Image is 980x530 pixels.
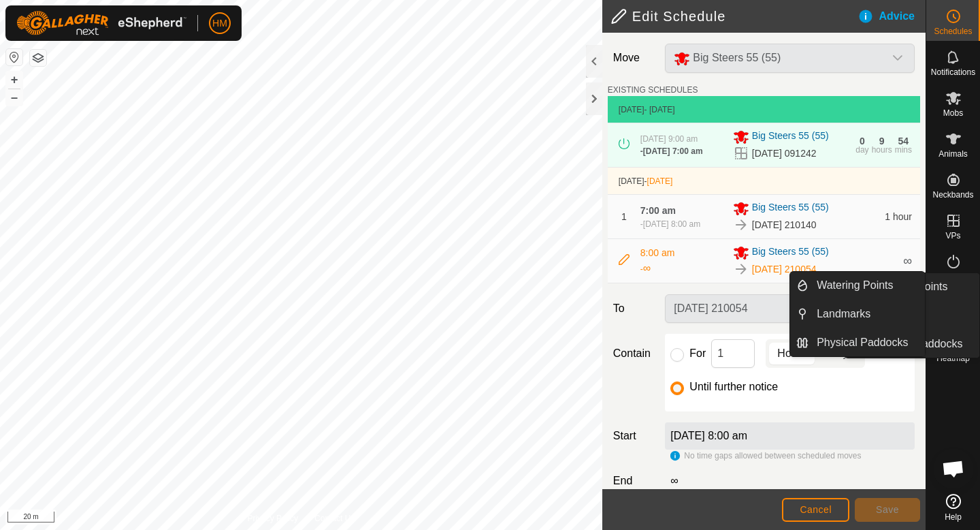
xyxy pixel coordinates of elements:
[644,105,675,114] span: - [DATE]
[640,134,698,144] span: [DATE] 9:00 am
[640,260,651,277] div: -
[640,218,700,230] div: -
[640,247,675,258] span: 8:00 am
[903,254,912,268] span: ∞
[643,146,703,156] span: [DATE] 7:00 am
[872,146,892,154] div: hours
[640,205,676,216] span: 7:00 am
[931,68,975,76] span: Notifications
[670,430,747,441] label: [DATE] 8:00 am
[934,27,972,35] span: Schedules
[621,211,627,222] span: 1
[817,306,870,322] span: Landmarks
[808,300,925,328] a: Landmarks
[855,146,868,154] div: day
[898,136,909,146] div: 54
[247,512,298,525] a: Privacy Policy
[610,8,857,25] h2: Edit Schedule
[689,348,706,359] label: For
[752,129,829,145] span: Big Steers 55 (55)
[608,294,660,323] label: To
[855,498,920,522] button: Save
[608,473,660,489] label: End
[932,191,973,199] span: Neckbands
[684,451,861,461] span: No time gaps allowed between scheduled moves
[619,176,644,186] span: [DATE]
[752,218,817,232] span: [DATE] 210140
[885,211,912,222] span: 1 hour
[608,44,660,73] label: Move
[640,145,703,157] div: -
[943,109,963,117] span: Mobs
[790,300,925,328] li: Landmarks
[644,176,673,186] span: -
[752,245,829,261] span: Big Steers 55 (55)
[643,262,651,274] span: ∞
[30,50,46,66] button: Map Layers
[733,261,749,277] img: To
[926,488,980,527] a: Help
[314,512,355,525] a: Contact Us
[608,345,660,362] label: Contain
[212,16,227,31] span: HM
[945,513,962,521] span: Help
[16,11,186,35] img: Gallagher Logo
[817,277,893,294] span: Watering Points
[945,232,960,240] span: VPs
[808,272,925,299] a: Watering Points
[777,345,806,362] span: Hours
[689,381,778,392] label: Until further notice
[608,84,698,96] label: EXISTING SCHEDULES
[790,272,925,299] li: Watering Points
[619,105,644,114] span: [DATE]
[608,428,660,444] label: Start
[643,219,700,229] span: [DATE] 8:00 am
[817,334,908,351] span: Physical Paddocks
[860,136,865,146] div: 0
[790,329,925,356] li: Physical Paddocks
[6,89,22,106] button: –
[876,504,899,515] span: Save
[6,72,22,88] button: +
[936,354,970,362] span: Heatmap
[752,200,829,217] span: Big Steers 55 (55)
[782,498,849,522] button: Cancel
[808,329,925,356] a: Physical Paddocks
[938,150,968,158] span: Animals
[879,136,885,146] div: 9
[752,262,817,277] span: [DATE] 210054
[647,176,673,186] span: [DATE]
[857,8,926,25] div: Advice
[933,448,974,489] div: Open chat
[6,49,22,65] button: Reset Map
[733,217,749,233] img: To
[752,146,817,161] span: [DATE] 091242
[895,146,912,154] div: mins
[800,504,832,515] span: Cancel
[665,475,683,486] label: ∞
